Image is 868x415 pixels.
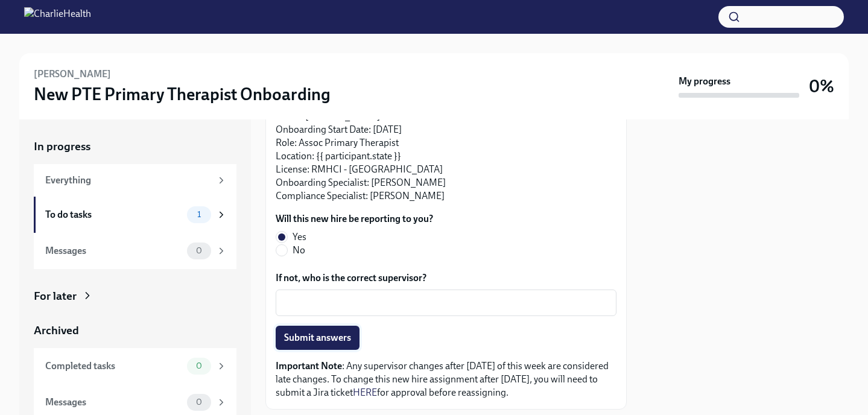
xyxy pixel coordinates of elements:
a: To do tasks1 [34,197,236,233]
span: 0 [189,398,209,407]
span: No [293,244,305,257]
h3: 0% [809,75,834,97]
a: Messages0 [34,233,236,269]
div: For later [34,288,77,304]
a: HERE [353,387,377,398]
p: : Any supervisor changes after [DATE] of this week are considered late changes. To change this ne... [276,360,616,399]
label: Will this new hire be reporting to you? [276,212,433,226]
h6: [PERSON_NAME] [34,68,111,81]
a: For later [34,288,236,304]
div: Everything [45,174,211,187]
label: If not, who is the correct supervisor? [276,271,616,285]
button: Submit answers [276,326,360,350]
span: Yes [293,230,306,244]
p: Name: [PERSON_NAME] Onboarding Start Date: [DATE] Role: Assoc Primary Therapist Location: {{ part... [276,110,616,203]
a: Everything [34,164,236,197]
div: Messages [45,244,182,258]
span: 1 [190,210,208,219]
span: 0 [189,246,209,255]
img: CharlieHealth [24,7,91,27]
strong: Important Note [276,360,342,372]
div: To do tasks [45,208,182,221]
strong: My progress [679,75,730,88]
span: Submit answers [284,332,351,344]
a: In progress [34,139,236,154]
a: Archived [34,323,236,338]
a: Completed tasks0 [34,348,236,384]
span: 0 [189,361,209,370]
div: Completed tasks [45,360,182,373]
div: Messages [45,396,182,409]
h3: New PTE Primary Therapist Onboarding [34,83,331,105]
